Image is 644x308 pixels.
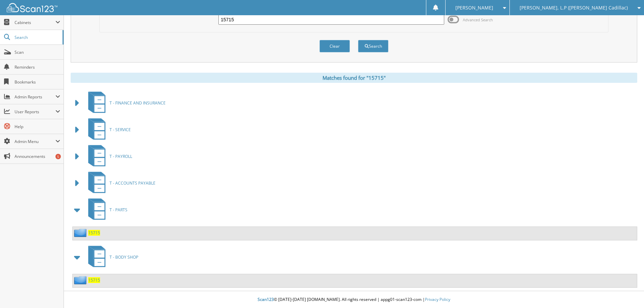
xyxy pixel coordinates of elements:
span: T - PAYROLL [110,153,132,159]
span: T - BODY SHOP [110,254,138,260]
img: folder2.png [74,229,88,237]
div: Matches found for "15715" [71,73,637,83]
img: folder2.png [74,276,88,284]
button: Clear [319,40,350,52]
div: © [DATE]-[DATE] [DOMAIN_NAME]. All rights reserved | appg01-scan123-com | [64,291,644,308]
a: T - SERVICE [84,116,131,143]
span: Cabinets [15,20,55,25]
span: Admin Menu [15,139,55,144]
span: Admin Reports [15,94,55,100]
a: 15715 [88,230,100,236]
a: T - FINANCE AND INSURANCE [84,90,166,116]
span: User Reports [15,109,55,115]
span: Search [15,34,59,40]
span: Help [15,124,60,129]
img: scan123-logo-white.svg [7,3,57,12]
span: T - PARTS [110,207,127,213]
a: Privacy Policy [425,297,450,302]
span: Scan123 [258,297,274,302]
span: T - SERVICE [110,127,131,133]
iframe: Chat Widget [610,276,644,308]
a: 15715 [88,277,100,283]
span: Scan [15,49,60,55]
button: Search [358,40,388,52]
span: Advanced Search [463,17,493,22]
div: 5 [55,154,61,159]
span: Announcements [15,153,60,159]
span: Bookmarks [15,79,60,85]
span: Reminders [15,64,60,70]
span: [PERSON_NAME], L.P ([PERSON_NAME] Cadillac) [520,6,628,10]
span: [PERSON_NAME] [455,6,493,10]
a: T - PAYROLL [84,143,132,170]
a: T - BODY SHOP [84,244,138,270]
span: T - ACCOUNTS PAYABLE [110,180,156,186]
span: T - FINANCE AND INSURANCE [110,100,166,106]
a: T - PARTS [84,196,127,223]
a: T - ACCOUNTS PAYABLE [84,170,156,196]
